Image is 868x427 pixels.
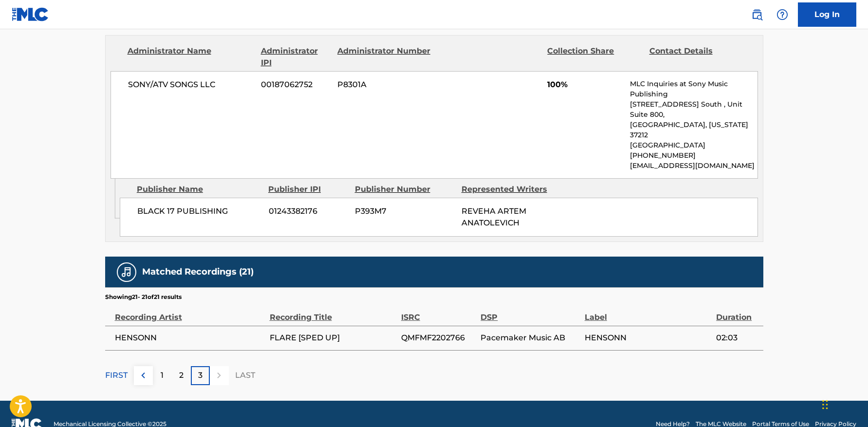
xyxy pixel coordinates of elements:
a: Log In [798,2,856,27]
div: Publisher IPI [268,184,348,195]
span: REVEHA ARTEM ANATOLEVICH [462,206,526,227]
div: Contact Details [649,45,744,69]
div: Represented Writers [462,184,561,195]
img: left [137,370,149,381]
iframe: Chat Widget [819,380,868,427]
p: LAST [235,370,255,381]
span: 00187062752 [261,79,330,91]
p: MLC Inquiries at Sony Music Publishing [630,79,757,99]
span: FLARE [SPED UP] [270,332,396,344]
div: DSP [480,301,579,323]
div: Help [773,5,792,24]
div: Publisher Name [137,184,261,195]
div: ISRC [401,301,476,323]
p: [EMAIL_ADDRESS][DOMAIN_NAME] [630,161,757,171]
div: Drag [822,390,828,419]
span: SONY/ATV SONGS LLC [128,79,254,91]
span: 02:03 [716,332,758,344]
img: Matched Recordings [121,266,132,278]
span: HENSONN [585,332,711,344]
div: Administrator Number [337,45,432,69]
p: FIRST [105,370,128,381]
span: P8301A [337,79,432,91]
span: 01243382176 [269,205,348,217]
div: Publisher Number [355,184,454,195]
p: [GEOGRAPHIC_DATA], [US_STATE] 37212 [630,120,757,140]
div: Recording Artist [115,301,265,323]
div: Recording Title [270,301,396,323]
img: MLC Logo [12,7,49,21]
p: 1 [161,370,164,381]
span: P393M7 [355,205,454,217]
p: [PHONE_NUMBER] [630,150,757,161]
span: BLACK 17 PUBLISHING [137,205,261,217]
h5: Matched Recordings (21) [142,266,254,278]
div: Label [585,301,711,323]
p: [STREET_ADDRESS] South , Unit Suite 800, [630,99,757,120]
span: 100% [547,79,623,91]
span: Pacemaker Music AB [480,332,579,344]
a: Public Search [747,5,767,24]
div: Duration [716,301,758,323]
p: 3 [198,370,203,381]
p: 2 [179,370,184,381]
p: [GEOGRAPHIC_DATA] [630,140,757,150]
img: search [751,9,763,20]
div: Collection Share [547,45,642,69]
span: HENSONN [115,332,265,344]
div: Administrator IPI [261,45,330,69]
p: Showing 21 - 21 of 21 results [105,293,182,301]
span: QMFMF2202766 [401,332,476,344]
div: Administrator Name [128,45,254,69]
img: help [776,9,788,20]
